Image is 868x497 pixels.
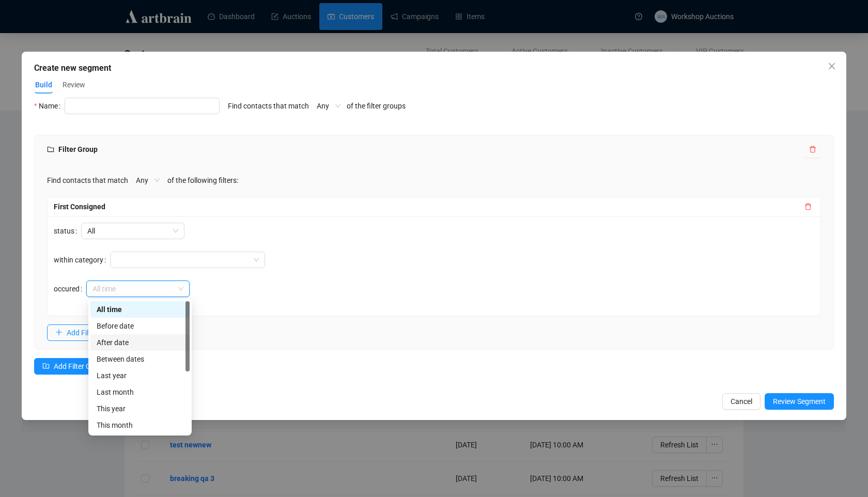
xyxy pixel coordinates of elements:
div: Between dates [97,353,183,365]
label: occured [54,281,86,297]
span: close [828,62,836,70]
div: First Consigned [54,201,802,212]
div: Last month [97,386,183,398]
button: Add Filter Group [34,358,114,375]
div: This year [90,400,190,417]
div: This month [97,420,183,431]
button: Cancel [722,393,761,410]
button: Review Segment [765,393,834,410]
div: After date [90,334,190,351]
label: Name [34,98,65,114]
label: status [54,223,81,239]
span: delete [804,203,812,210]
div: All time [97,304,183,315]
span: plus [55,329,63,336]
span: Any [317,98,340,114]
label: within category [54,252,110,268]
div: This month [90,417,190,433]
span: Any [136,173,160,188]
span: Review [63,80,85,90]
div: Before date [97,320,183,332]
div: After date [97,337,183,348]
span: Add Filter [67,327,97,338]
button: Build [34,77,53,94]
div: Last year [90,367,190,384]
button: Close [824,58,840,74]
span: folder [47,146,54,153]
div: Last month [90,384,190,400]
span: Build [35,80,52,90]
div: All time [90,301,190,318]
span: Filter Group [47,145,98,153]
div: Between dates [90,351,190,367]
div: Find contacts that match of the filter groups [228,98,406,127]
span: folder-add [42,362,50,369]
div: Create new segment [34,62,834,74]
span: delete [809,146,816,153]
div: This year [97,403,183,414]
span: Add Filter Group [54,361,106,372]
span: All [87,223,178,239]
div: Before date [90,318,190,334]
div: Last year [97,370,183,381]
div: Find contacts that match of the following filters: [47,172,821,189]
button: Review [61,76,86,93]
button: Add Filter [47,324,105,341]
span: Review Segment [773,396,826,407]
span: All time [92,281,183,297]
span: Cancel [731,396,752,407]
